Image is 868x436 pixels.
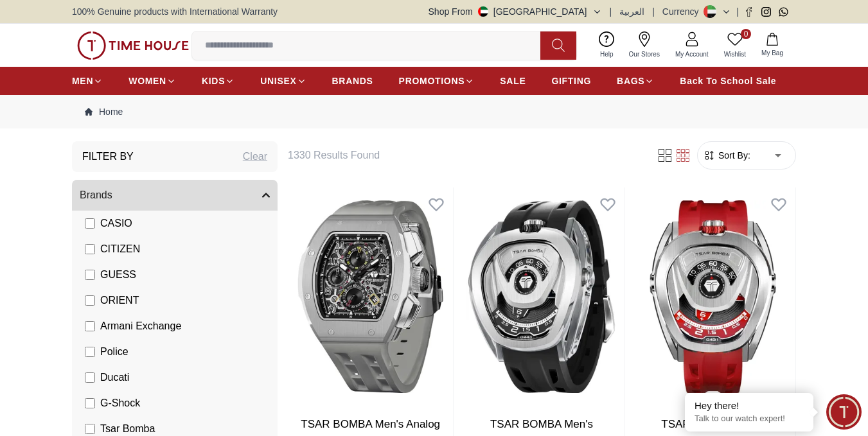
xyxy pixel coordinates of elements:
span: My Bag [756,48,788,58]
span: 100% Genuine products with International Warranty [72,5,278,18]
span: KIDS [202,74,225,87]
input: Ducati [85,372,95,383]
span: | [652,5,655,18]
input: Tsar Bomba [85,424,95,434]
a: Our Stores [621,29,668,62]
input: ORIENT [85,295,95,306]
button: Shop From[GEOGRAPHIC_DATA] [429,5,602,18]
h6: 1330 Results Found [288,148,641,163]
input: G-Shock [85,398,95,408]
img: TSAR BOMBA Men's Analog Black Dial Watch - TB8214 C-Grey [288,187,453,406]
span: CITIZEN [100,241,140,257]
a: Facebook [744,7,754,17]
span: Wishlist [719,49,751,59]
input: GUESS [85,270,95,280]
span: | [736,5,739,18]
a: KIDS [202,69,235,92]
span: G-Shock [100,396,140,411]
a: BAGS [617,69,654,92]
span: GIFTING [551,74,591,87]
img: United Arab Emirates [478,6,488,17]
a: Whatsapp [779,7,788,17]
span: Back To School Sale [680,74,776,87]
div: Chat Widget [826,394,862,430]
button: العربية [619,5,644,18]
a: WOMEN [128,69,176,92]
span: Our Stores [624,49,665,59]
span: PROMOTIONS [399,74,465,87]
a: SALE [500,69,526,92]
p: Talk to our watch expert! [695,414,804,424]
a: Back To School Sale [680,69,776,92]
img: TSAR BOMBA Men's Automatic Black Dial Watch - TB8213A-06 SET [459,187,624,406]
nav: Breadcrumb [72,95,796,128]
a: 0Wishlist [716,29,754,62]
h3: Filter By [82,149,134,164]
div: Hey there! [695,399,804,412]
span: GUESS [100,267,136,283]
a: UNISEX [260,69,306,92]
span: ORIENT [100,293,139,308]
a: Help [592,29,621,62]
img: TSAR BOMBA Men's Automatic Red Dial Watch - TB8213A-04 SET [630,187,795,406]
span: Ducati [100,370,129,385]
input: Police [85,347,95,357]
span: CASIO [100,216,132,231]
input: Armani Exchange [85,321,95,331]
img: ... [77,31,189,60]
button: Brands [72,180,278,211]
span: Brands [80,187,112,203]
div: Currency [662,5,704,18]
a: BRANDS [332,69,373,92]
a: PROMOTIONS [399,69,475,92]
input: CITIZEN [85,244,95,254]
button: Sort By: [703,149,750,162]
a: GIFTING [551,69,591,92]
span: Police [100,344,128,360]
div: Clear [243,149,267,164]
span: BRANDS [332,74,373,87]
span: Armani Exchange [100,318,181,334]
a: Home [85,105,123,118]
span: | [610,5,612,18]
a: MEN [72,69,103,92]
button: My Bag [754,30,791,60]
span: SALE [500,74,526,87]
input: CASIO [85,218,95,229]
span: UNISEX [260,74,296,87]
span: 0 [741,29,751,39]
span: MEN [72,74,93,87]
span: Sort By: [716,149,750,162]
span: My Account [670,49,714,59]
span: Help [595,49,619,59]
a: Instagram [761,7,771,17]
span: WOMEN [128,74,166,87]
span: BAGS [617,74,644,87]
